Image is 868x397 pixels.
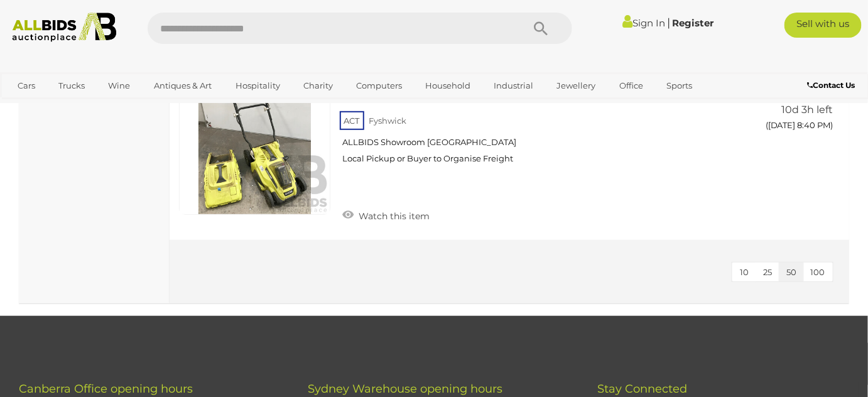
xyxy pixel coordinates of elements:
a: Cars [9,75,43,96]
a: Industrial [486,75,542,96]
button: 100 [803,263,833,282]
span: 100 [811,267,825,277]
span: Canberra Office opening hours [19,382,193,396]
a: Ryobi 36V Brushless Lawn Mower 54030-4 ACT Fyshwick ALLBIDS Showroom [GEOGRAPHIC_DATA] Local Pick... [349,64,727,174]
span: 25 [763,267,772,277]
span: Stay Connected [597,382,687,396]
a: Hospitality [227,75,288,96]
a: Sell with us [784,13,862,38]
a: Antiques & Art [146,75,220,96]
a: Sports [658,75,700,96]
button: 10 [732,263,756,282]
span: 50 [786,267,796,277]
b: Contact Us [808,80,855,90]
a: Register [673,17,714,29]
a: Household [417,75,479,96]
button: 25 [756,263,779,282]
a: Office [611,75,651,96]
a: $102 domskyz007 10d 3h left ([DATE] 8:40 PM) [746,64,837,138]
img: Allbids.com.au [6,13,122,42]
button: 50 [779,263,804,282]
span: Watch this item [356,210,430,222]
a: Computers [348,75,410,96]
a: Sign In [623,17,666,29]
span: Sydney Warehouse opening hours [308,382,503,396]
button: Search [509,13,572,44]
a: [GEOGRAPHIC_DATA] [9,96,115,117]
a: Jewellery [549,75,604,96]
a: Trucks [50,75,93,96]
a: Charity [295,75,341,96]
span: 10 [740,267,749,277]
a: Wine [100,75,138,96]
a: Contact Us [808,79,859,92]
a: Watch this item [340,205,433,224]
span: | [668,16,671,30]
